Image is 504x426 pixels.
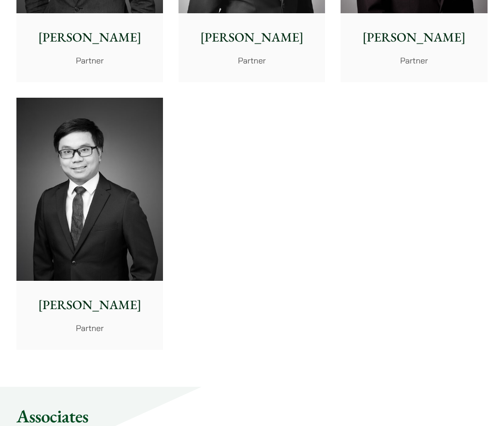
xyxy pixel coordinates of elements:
p: [PERSON_NAME] [348,28,480,47]
p: Partner [24,54,156,67]
p: Partner [24,322,156,334]
p: Partner [186,54,318,67]
p: [PERSON_NAME] [186,28,318,47]
p: [PERSON_NAME] [24,28,156,47]
p: [PERSON_NAME] [24,295,156,315]
p: Partner [348,54,480,67]
a: [PERSON_NAME] Partner [16,98,163,350]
